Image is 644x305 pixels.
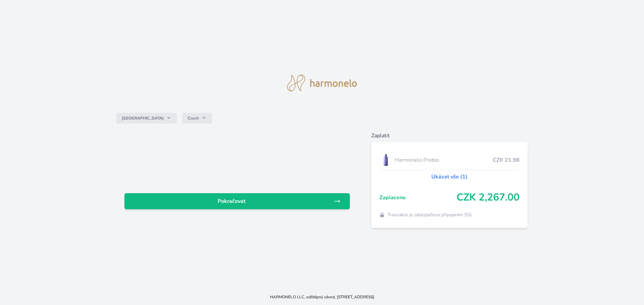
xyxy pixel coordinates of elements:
[130,197,334,205] span: Pokračovat
[431,173,468,181] a: Ukázat vše (1)
[124,193,350,209] a: Pokračovat
[379,194,457,202] span: Zaplaceno
[187,116,199,121] span: Czech
[182,113,212,124] button: Czech
[371,132,528,140] h6: Zaplatit
[287,75,357,91] img: logo.svg
[457,192,520,204] span: CZK 2,267.00
[116,113,177,124] button: [GEOGRAPHIC_DATA]
[122,116,164,121] span: [GEOGRAPHIC_DATA]
[379,152,392,168] img: CLEAN_PROBIO_se_stinem_x-lo.jpg
[387,212,473,218] span: Transakce je zabezpečena připojením SSL
[493,156,520,164] span: CZK 21.98
[395,156,493,164] span: Harmonelo Probio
